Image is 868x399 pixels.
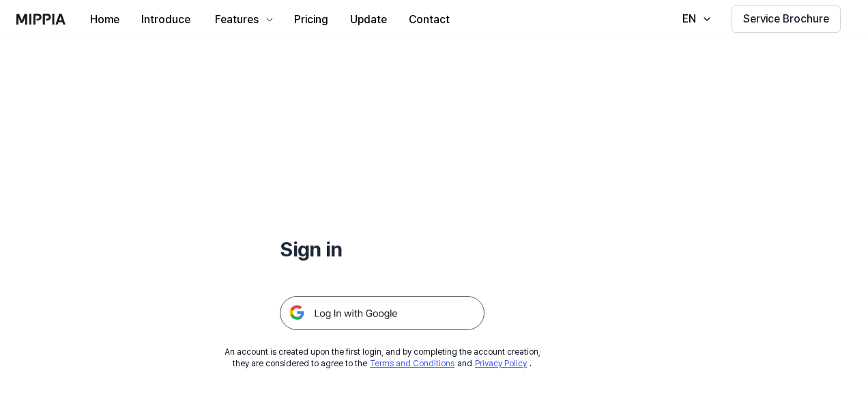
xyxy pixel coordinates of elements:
[475,359,527,368] a: Privacy Policy
[339,6,398,33] button: Update
[225,346,540,370] div: An account is created upon the first login, and by completing the account creation, they are cons...
[283,6,339,33] button: Pricing
[201,6,283,33] button: Features
[280,235,484,263] h1: Sign in
[130,6,201,33] button: Introduce
[398,6,461,33] button: Contact
[339,1,398,38] a: Update
[680,11,699,27] div: EN
[669,5,721,33] button: EN
[280,296,484,330] img: 구글 로그인 버튼
[79,6,130,33] button: Home
[370,359,454,368] a: Terms and Conditions
[732,5,841,33] button: Service Brochure
[212,12,261,28] div: Features
[16,14,66,25] img: logo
